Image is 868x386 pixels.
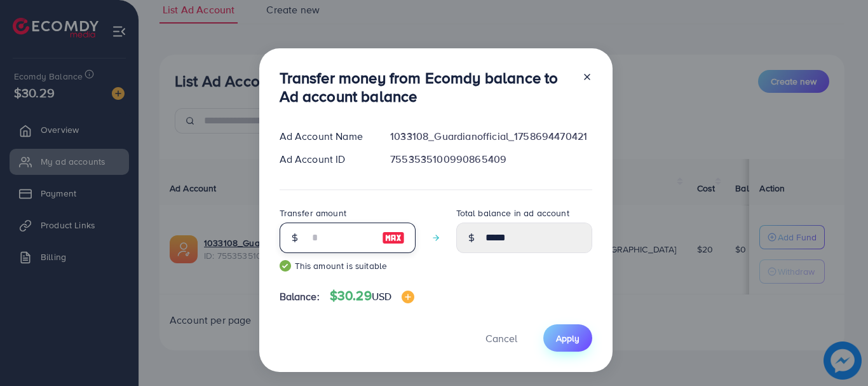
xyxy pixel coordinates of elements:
span: Apply [556,332,580,345]
label: Total balance in ad account [456,207,569,219]
label: Transfer amount [280,207,346,219]
span: Balance: [280,289,320,304]
div: Ad Account ID [269,152,381,167]
div: 7553535100990865409 [380,152,602,167]
img: guide [280,260,291,272]
img: image [382,230,405,245]
button: Cancel [470,324,533,352]
small: This amount is suitable [280,259,416,272]
h4: $30.29 [330,288,414,304]
div: Ad Account Name [269,129,381,144]
h3: Transfer money from Ecomdy balance to Ad account balance [280,69,572,106]
img: image [402,291,414,303]
span: USD [372,289,391,303]
span: Cancel [485,331,517,345]
div: 1033108_Guardianofficial_1758694470421 [380,129,602,144]
button: Apply [543,324,592,352]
